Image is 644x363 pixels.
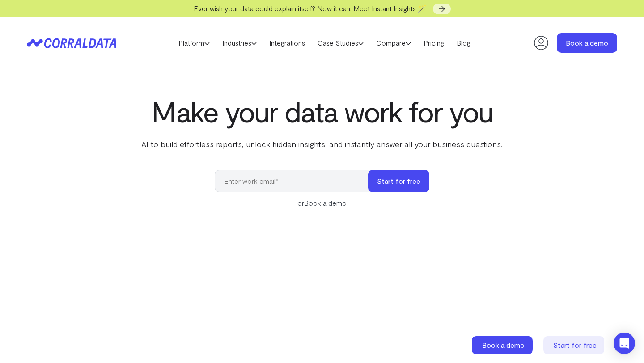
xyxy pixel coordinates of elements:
span: Ever wish your data could explain itself? Now it can. Meet Instant Insights 🪄 [194,4,427,13]
span: Book a demo [482,341,525,349]
a: Platform [172,36,216,50]
a: Case Studies [311,36,370,50]
a: Book a demo [304,198,347,207]
div: Open Intercom Messenger [614,333,635,354]
input: Enter work email* [215,170,377,192]
a: Industries [216,36,263,50]
a: Blog [450,36,477,50]
a: Book a demo [472,336,534,354]
button: Start for free [368,170,429,192]
a: Compare [370,36,417,50]
p: AI to build effortless reports, unlock hidden insights, and instantly answer all your business qu... [140,138,504,150]
a: Integrations [263,36,311,50]
span: Start for free [553,341,597,349]
div: or [215,198,429,208]
a: Pricing [417,36,450,50]
a: Book a demo [557,33,617,53]
a: Start for free [543,336,606,354]
h1: Make your data work for you [140,95,504,127]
